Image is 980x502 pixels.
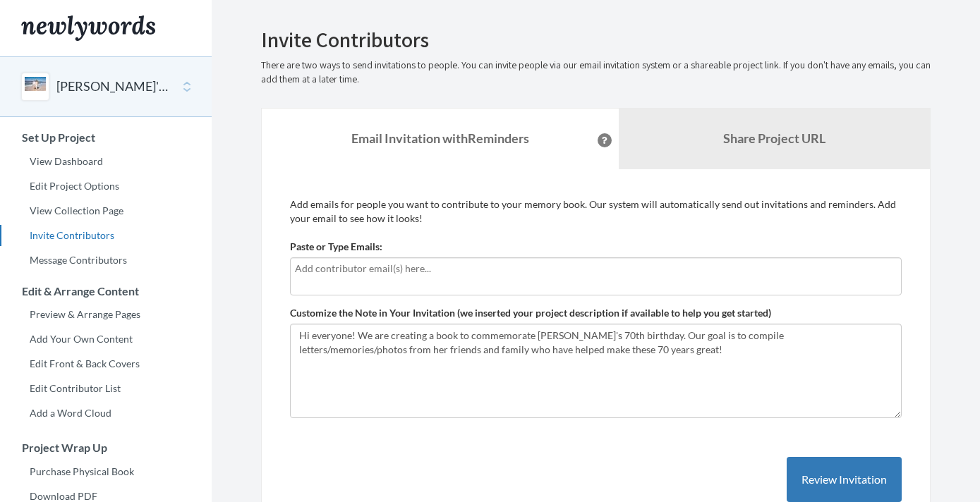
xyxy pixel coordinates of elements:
[56,78,171,96] button: [PERSON_NAME]'s 70th Birthday
[290,306,771,320] label: Customize the Note in Your Invitation (we inserted your project description if available to help ...
[1,441,212,454] h3: Project Wrap Up
[351,130,529,146] strong: Email Invitation with Reminders
[290,240,382,254] label: Paste or Type Emails:
[290,324,902,418] textarea: Hi everyone! We are creating a book to commemorate [PERSON_NAME]'s 70th birthday. Our goal is to ...
[1,285,212,298] h3: Edit & Arrange Content
[723,130,825,146] b: Share Project URL
[261,28,931,51] h2: Invite Contributors
[1,131,212,144] h3: Set Up Project
[290,197,902,226] p: Add emails for people you want to contribute to your memory book. Our system will automatically s...
[21,16,155,41] img: Newlywords logo
[261,59,931,87] p: There are two ways to send invitations to people. You can invite people via our email invitation ...
[295,261,897,276] input: Add contributor email(s) here...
